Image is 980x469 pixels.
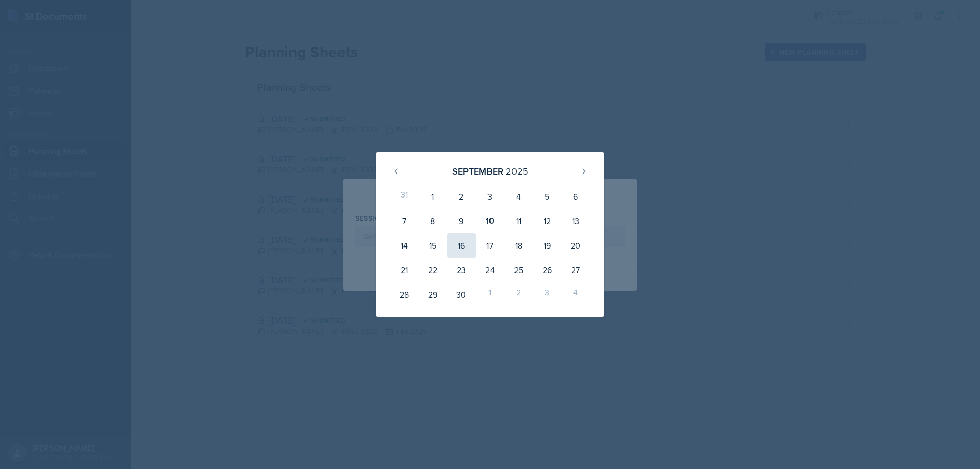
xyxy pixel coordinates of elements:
[561,258,590,282] div: 27
[504,282,533,307] div: 2
[476,233,504,258] div: 17
[419,233,447,258] div: 15
[419,209,447,233] div: 8
[390,258,419,282] div: 21
[447,282,476,307] div: 30
[504,209,533,233] div: 11
[419,258,447,282] div: 22
[390,184,419,209] div: 31
[504,184,533,209] div: 4
[506,164,528,178] div: 2025
[561,209,590,233] div: 13
[476,209,504,233] div: 10
[390,233,419,258] div: 14
[533,233,561,258] div: 19
[390,209,419,233] div: 7
[447,258,476,282] div: 23
[561,184,590,209] div: 6
[533,209,561,233] div: 12
[447,184,476,209] div: 2
[561,233,590,258] div: 20
[476,282,504,307] div: 1
[476,258,504,282] div: 24
[447,209,476,233] div: 9
[561,282,590,307] div: 4
[447,233,476,258] div: 16
[533,184,561,209] div: 5
[419,282,447,307] div: 29
[533,258,561,282] div: 26
[390,282,419,307] div: 28
[504,258,533,282] div: 25
[476,184,504,209] div: 3
[533,282,561,307] div: 3
[419,184,447,209] div: 1
[452,164,503,178] div: September
[504,233,533,258] div: 18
